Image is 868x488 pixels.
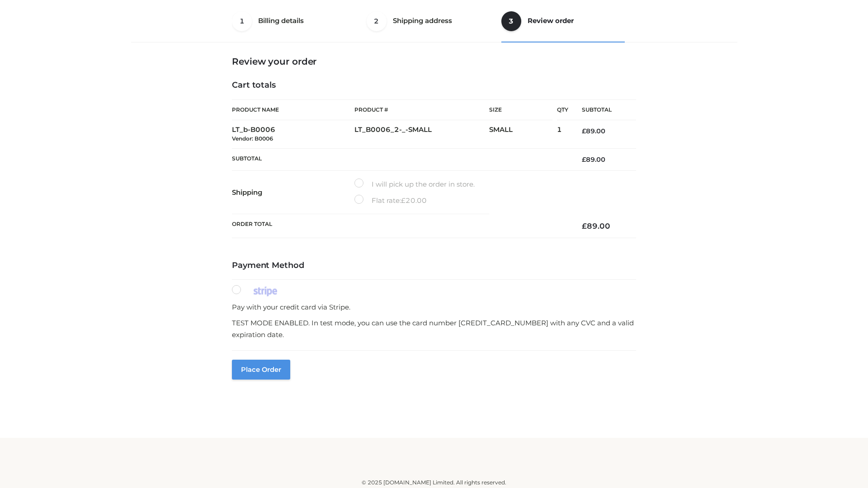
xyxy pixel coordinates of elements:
th: Order Total [232,214,568,238]
th: Subtotal [568,100,636,120]
span: £ [582,127,586,135]
td: LT_B0006_2-_-SMALL [354,120,489,149]
th: Subtotal [232,148,568,170]
div: © 2025 [DOMAIN_NAME] Limited. All rights reserved. [134,478,734,487]
button: Place order [232,360,290,380]
td: 1 [557,120,568,149]
span: £ [582,221,587,230]
th: Product Name [232,99,354,120]
bdi: 20.00 [401,196,427,205]
th: Product # [354,99,489,120]
bdi: 89.00 [582,221,610,230]
h3: Review your order [232,56,636,67]
small: Vendor: B0006 [232,135,273,142]
th: Shipping [232,171,354,214]
h4: Payment Method [232,261,636,271]
span: £ [401,196,406,205]
td: LT_b-B0006 [232,120,354,149]
p: Pay with your credit card via Stripe. [232,301,636,313]
td: SMALL [489,120,557,149]
h4: Cart totals [232,80,636,90]
p: TEST MODE ENABLED. In test mode, you can use the card number [CREDIT_CARD_NUMBER] with any CVC an... [232,317,636,340]
label: I will pick up the order in store. [354,178,475,190]
th: Size [489,100,552,120]
th: Qty [557,99,568,120]
label: Flat rate: [354,195,427,206]
span: £ [582,155,586,164]
bdi: 89.00 [582,155,605,164]
bdi: 89.00 [582,127,605,135]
